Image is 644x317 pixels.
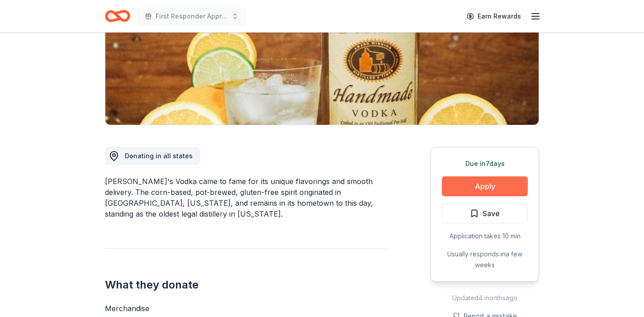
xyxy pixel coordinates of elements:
div: Application takes 10 min [442,231,528,241]
h2: What they donate [105,278,387,292]
div: Usually responds in a few weeks [442,249,528,270]
div: Merchandise [105,303,387,314]
a: Home [105,5,130,27]
span: First Responder Appreciation Night [156,11,228,22]
span: Save [483,208,500,219]
span: Donating in all states [125,152,193,160]
button: Save [442,203,528,223]
div: Updated 4 months ago [431,293,539,303]
button: Apply [442,176,528,196]
button: First Responder Appreciation Night [137,7,246,25]
div: [PERSON_NAME]'s Vodka came to fame for its unique flavorings and smooth delivery. The corn-based,... [105,176,387,219]
div: Due in 7 days [442,158,528,169]
a: Earn Rewards [461,8,526,24]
